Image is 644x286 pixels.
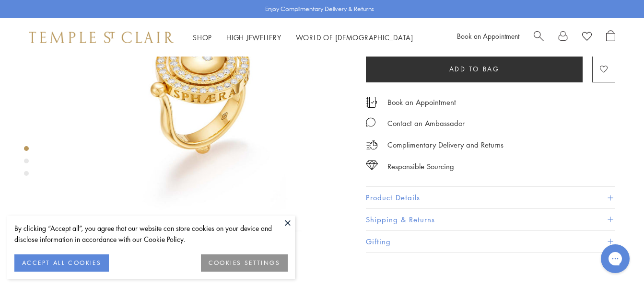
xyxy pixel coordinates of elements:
iframe: Gorgias live chat messenger [596,241,634,276]
div: Product gallery navigation [24,144,29,183]
a: World of [DEMOGRAPHIC_DATA]World of [DEMOGRAPHIC_DATA] [296,33,413,42]
img: icon_appointment.svg [366,97,377,108]
button: Gifting [366,231,615,252]
a: Search [534,30,544,45]
a: High JewelleryHigh Jewellery [226,33,281,42]
a: View Wishlist [582,30,592,45]
nav: Main navigation [193,32,413,44]
button: Product Details [366,187,615,209]
img: icon_sourcing.svg [366,160,378,170]
img: Temple St. Clair [29,32,174,43]
img: icon_delivery.svg [366,139,378,151]
p: Complimentary Delivery and Returns [387,139,503,151]
p: Enjoy Complimentary Delivery & Returns [265,4,374,14]
div: Contact an Ambassador [387,117,465,129]
button: ACCEPT ALL COOKIES [14,254,109,272]
div: By clicking “Accept all”, you agree that our website can store cookies on your device and disclos... [14,223,288,245]
button: COOKIES SETTINGS [201,254,288,272]
button: Add to bag [366,56,583,82]
img: MessageIcon-01_2.svg [366,117,375,127]
a: ShopShop [193,33,212,42]
a: Book an Appointment [387,97,456,107]
div: Responsible Sourcing [387,160,454,172]
a: Open Shopping Bag [606,30,615,45]
button: Shipping & Returns [366,209,615,230]
a: Book an Appointment [457,31,519,41]
span: Add to bag [449,64,500,74]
